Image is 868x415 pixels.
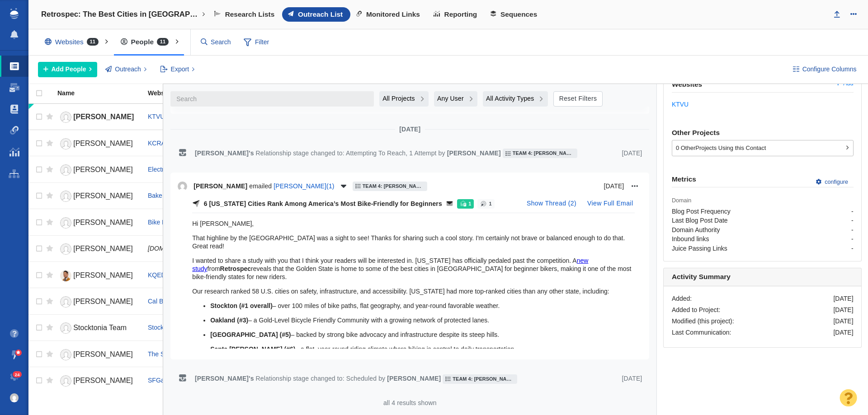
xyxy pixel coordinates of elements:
a: Stocktonia [148,324,177,331]
span: - [672,243,854,253]
a: [PERSON_NAME] [57,188,140,204]
input: Search [197,34,235,50]
span: [DOMAIN_NAME] [148,245,198,252]
a: KQED [148,271,166,279]
span: Add People [52,65,86,74]
span: KTVU [148,113,165,120]
span: [PERSON_NAME] [73,245,133,252]
span: Reporting [444,10,477,19]
a: configure [811,175,853,189]
span: Stocktonia Team [73,324,127,331]
span: Configure Columns [802,65,857,74]
span: [PERSON_NAME] [73,219,133,226]
a: The San [PERSON_NAME] Valley Sun [148,350,257,358]
h6: Metrics [672,175,854,183]
span: [PERSON_NAME] [73,298,133,305]
a: [PERSON_NAME] [57,347,140,363]
span: Outreach [115,65,141,74]
span: Export [171,65,189,74]
div: Name [57,90,147,96]
span: Monitored Links [366,10,420,19]
span: 0 [676,145,679,151]
a: Monitored Links [350,7,428,22]
a: [PERSON_NAME] [57,373,140,389]
a: [PERSON_NAME] [57,162,140,178]
a: Bakersfield Now [148,192,193,199]
span: Research Lists [225,10,275,19]
a: KCRA [148,140,165,147]
div: Website [148,90,215,96]
div: [DATE] [833,294,853,303]
h6: Activity Summary [664,268,861,286]
a: Name [57,90,147,98]
a: [PERSON_NAME] [57,215,140,231]
i: Inbound links [672,235,716,243]
div: Modified (this project): [672,317,834,325]
i: Blog Post Frequency [672,207,737,215]
img: buzzstream_logo_iconsimple.png [10,8,18,19]
span: Sequences [500,10,537,19]
button: Export [155,62,200,77]
a: [PERSON_NAME] [57,268,140,284]
div: Projects Using this Contact [672,140,853,156]
div: Last Communication: [672,328,834,336]
a: Outreach List [282,7,350,22]
i: Last Blog Post Date [672,216,734,224]
span: Outreach List [298,10,343,19]
a: [PERSON_NAME] [57,136,140,152]
a: [PERSON_NAME] [57,241,140,257]
span: [PERSON_NAME] [73,166,133,173]
button: Outreach [100,62,152,77]
i: Juice Passing Links [672,244,734,252]
div: Added to Project: [672,306,834,314]
a: KTVU [672,101,689,108]
span: - [672,234,854,244]
a: SFGate [148,377,170,384]
span: 24 [13,371,22,378]
a: Sequences [485,7,545,22]
div: Websites [38,32,109,52]
a: Add [836,80,853,89]
a: Website [148,90,215,98]
span: Filter [238,34,274,51]
span: [PERSON_NAME] [73,113,134,121]
span: configure [825,178,848,187]
span: [PERSON_NAME] [73,350,133,358]
h6: Other Projects [672,129,854,137]
div: [DATE] [833,306,853,314]
button: Add People [38,62,97,77]
a: Electrek [148,166,171,173]
span: Websites [672,80,836,89]
button: Configure Columns [788,62,862,77]
span: [PERSON_NAME] [73,271,133,279]
a: Stocktonia Team [57,320,140,336]
div: [DATE] [833,317,853,325]
a: Cal Bike [148,298,171,305]
div: [DATE] [833,328,853,336]
span: Domain [672,197,691,204]
span: - [672,215,854,225]
span: [PERSON_NAME] [73,377,133,384]
div: Added: [672,294,834,303]
h4: Retrospec: The Best Cities in [GEOGRAPHIC_DATA] for Beginning Bikers [41,10,199,19]
img: c9363fb76f5993e53bff3b340d5c230a [10,393,19,402]
span: [PERSON_NAME] [73,192,133,200]
a: Reporting [428,7,485,22]
span: Other [681,145,696,151]
a: Bike Mag [148,219,174,226]
a: [PERSON_NAME] [57,109,140,125]
a: Research Lists [208,7,282,22]
span: [PERSON_NAME] [73,140,133,147]
span: 11 [87,38,99,46]
span: - [672,225,854,235]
